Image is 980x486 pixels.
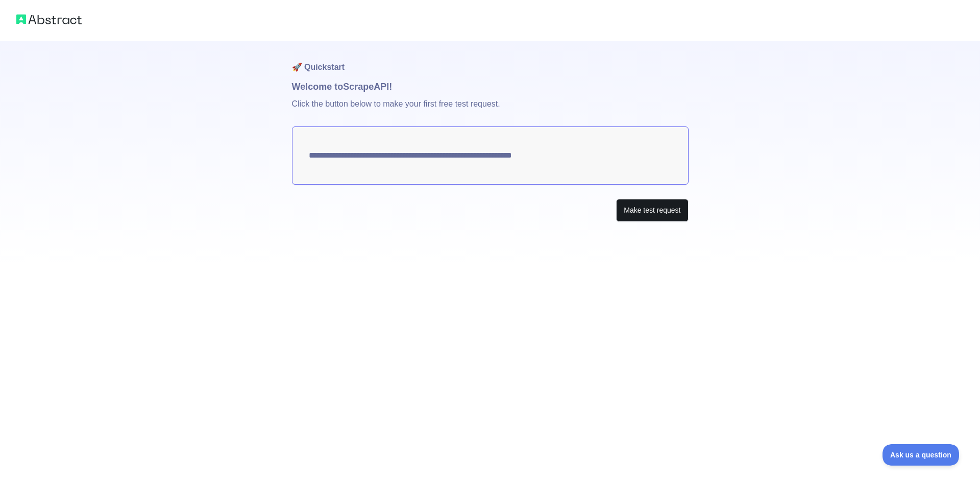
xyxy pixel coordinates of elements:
iframe: Toggle Customer Support [883,444,960,466]
h1: Welcome to Scrape API! [292,80,689,94]
p: Click the button below to make your first free test request. [292,94,689,126]
button: Make test request [616,199,688,222]
h1: 🚀 Quickstart [292,41,689,80]
img: Abstract logo [16,12,82,27]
